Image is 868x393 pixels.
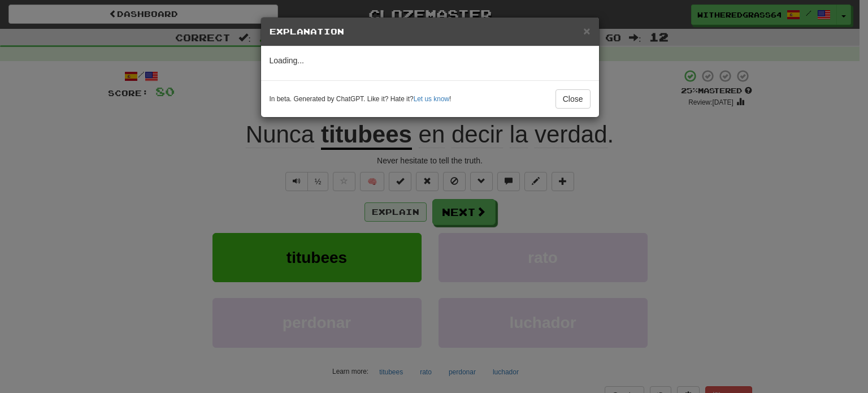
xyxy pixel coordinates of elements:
[555,89,591,109] button: Close
[583,25,590,37] button: Close
[270,94,452,104] small: In beta. Generated by ChatGPT. Like it? Hate it? !
[583,24,590,37] span: ×
[414,95,449,103] a: Let us know
[270,26,591,37] h5: Explanation
[270,55,591,66] p: Loading...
